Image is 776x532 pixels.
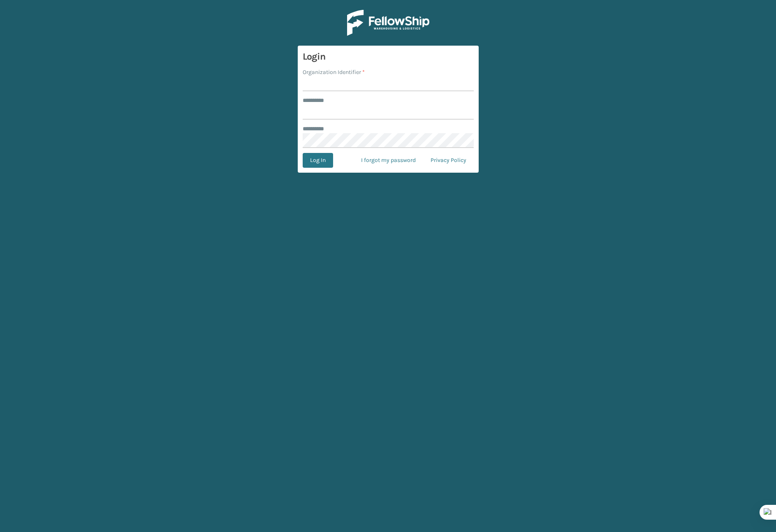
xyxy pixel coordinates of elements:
a: Privacy Policy [423,153,474,168]
img: Logo [347,10,429,36]
a: I forgot my password [354,153,423,168]
button: Log In [303,153,333,168]
h3: Login [303,51,474,63]
label: Organization Identifier [303,68,365,76]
